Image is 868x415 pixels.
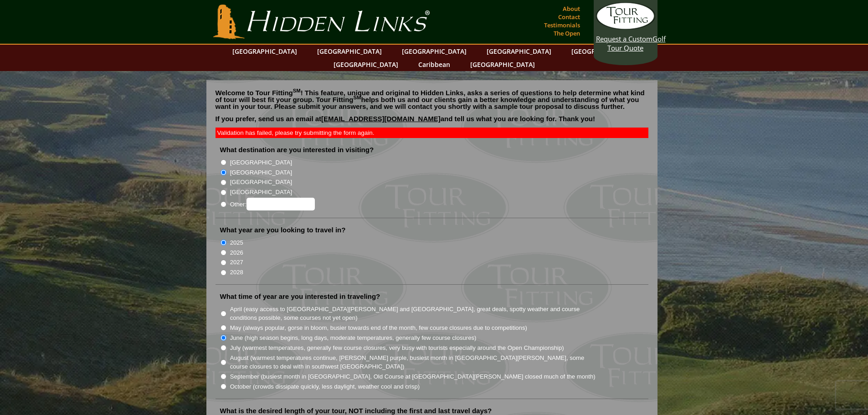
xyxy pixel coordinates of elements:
sup: SM [354,95,361,100]
a: Contact [556,10,582,23]
a: Testimonials [542,19,582,31]
a: [GEOGRAPHIC_DATA] [329,58,403,71]
a: [GEOGRAPHIC_DATA] [313,45,386,58]
a: [GEOGRAPHIC_DATA] [397,45,471,58]
label: August (warmest temperatures continue, [PERSON_NAME] purple, busiest month in [GEOGRAPHIC_DATA][P... [230,354,596,371]
label: What destination are you interested in visiting? [220,145,374,154]
label: [GEOGRAPHIC_DATA] [230,178,292,187]
label: 2025 [230,238,243,247]
a: The Open [551,27,582,40]
label: Other: [230,198,315,210]
div: Validation has failed, please try submitting the form again. [216,128,648,138]
a: [GEOGRAPHIC_DATA] [228,45,302,58]
label: 2026 [230,248,243,257]
label: [GEOGRAPHIC_DATA] [230,188,292,197]
p: If you prefer, send us an email at and tell us what you are looking for. Thank you! [216,115,648,129]
a: [GEOGRAPHIC_DATA] [482,45,556,58]
sup: SM [293,88,301,93]
a: [GEOGRAPHIC_DATA] [466,58,539,71]
label: What time of year are you interested in traveling? [220,292,380,301]
label: June (high season begins, long days, moderate temperatures, generally few course closures) [230,333,477,343]
a: Request a CustomGolf Tour Quote [596,2,655,52]
label: July (warmest temperatures, generally few course closures, very busy with tourists especially aro... [230,343,564,353]
input: Other: [247,198,315,210]
label: October (crowds dissipate quickly, less daylight, weather cool and crisp) [230,382,420,391]
label: What year are you looking to travel in? [220,225,346,235]
p: Welcome to Tour Fitting ! This feature, unique and original to Hidden Links, asks a series of que... [216,89,648,110]
a: [EMAIL_ADDRESS][DOMAIN_NAME] [321,115,441,123]
span: Request a Custom [596,34,652,43]
label: September (busiest month in [GEOGRAPHIC_DATA], Old Course at [GEOGRAPHIC_DATA][PERSON_NAME] close... [230,372,596,381]
label: May (always popular, gorse in bloom, busier towards end of the month, few course closures due to ... [230,323,527,333]
a: Caribbean [414,58,455,71]
label: [GEOGRAPHIC_DATA] [230,158,292,167]
label: April (easy access to [GEOGRAPHIC_DATA][PERSON_NAME] and [GEOGRAPHIC_DATA], great deals, spotty w... [230,305,596,323]
label: [GEOGRAPHIC_DATA] [230,168,292,177]
a: About [560,2,582,15]
a: [GEOGRAPHIC_DATA] [567,45,641,58]
label: 2027 [230,258,243,267]
label: 2028 [230,268,243,277]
